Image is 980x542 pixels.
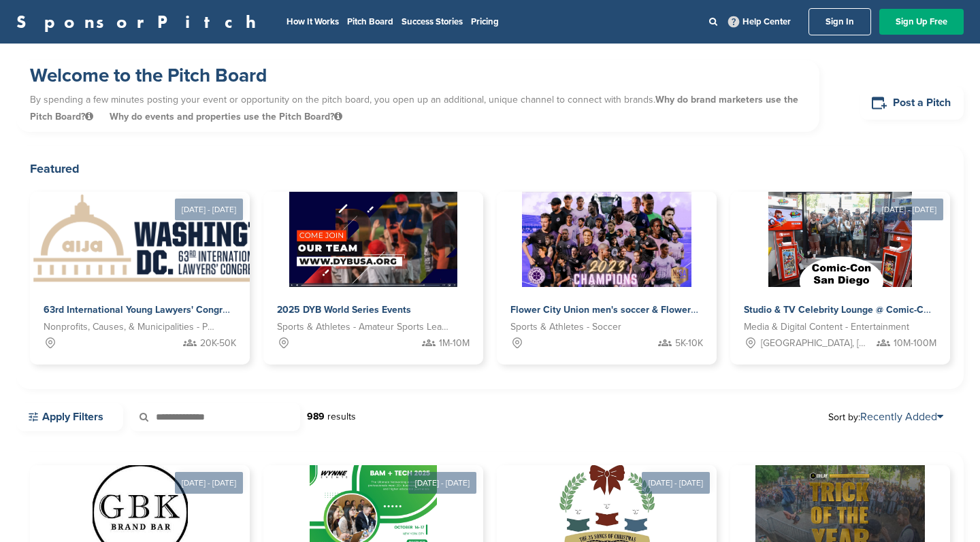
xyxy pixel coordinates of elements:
span: Why do events and properties use the Pitch Board? [110,111,342,122]
img: Sponsorpitch & [289,192,457,287]
p: By spending a few minutes posting your event or opportunity on the pitch board, you open up an ad... [30,88,806,129]
span: Sports & Athletes - Soccer [510,320,621,335]
div: [DATE] - [DATE] [175,472,243,494]
span: Nonprofits, Causes, & Municipalities - Professional Development [44,320,216,335]
a: Sign In [808,8,871,35]
a: Sign Up Free [879,9,964,35]
span: Sort by: [828,411,943,422]
a: Sponsorpitch & Flower City Union men's soccer & Flower City 1872 women's soccer Sports & Athletes... [497,192,717,365]
span: results [327,411,356,422]
span: Sports & Athletes - Amateur Sports Leagues [277,320,449,335]
span: Flower City Union men's soccer & Flower City 1872 women's soccer [510,304,807,316]
a: Pitch Board [347,16,393,27]
a: Success Stories [402,16,463,27]
div: [DATE] - [DATE] [408,472,476,494]
span: 63rd International Young Lawyers' Congress [44,304,238,316]
a: Help Center [725,14,794,30]
span: 10M-100M [894,336,936,351]
a: Pricing [471,16,499,27]
a: [DATE] - [DATE] Sponsorpitch & Studio & TV Celebrity Lounge @ Comic-Con [GEOGRAPHIC_DATA]. Over 3... [730,170,950,365]
a: Post a Pitch [860,86,964,120]
img: Sponsorpitch & [768,192,911,287]
div: [DATE] - [DATE] [875,199,943,220]
div: [DATE] - [DATE] [642,472,710,494]
div: [DATE] - [DATE] [175,199,243,220]
span: [GEOGRAPHIC_DATA], [GEOGRAPHIC_DATA] [761,336,869,351]
a: Apply Filters [16,403,123,431]
h1: Welcome to the Pitch Board [30,63,806,88]
a: SponsorPitch [16,13,265,31]
img: Sponsorpitch & [522,192,691,287]
span: 1M-10M [439,336,470,351]
a: How It Works [287,16,339,27]
span: 5K-10K [675,336,703,351]
strong: 989 [307,411,325,422]
a: Recently Added [860,410,943,424]
span: 2025 DYB World Series Events [277,304,411,316]
a: Sponsorpitch & 2025 DYB World Series Events Sports & Athletes - Amateur Sports Leagues 1M-10M [263,192,483,365]
img: Sponsorpitch & [30,192,300,287]
span: 20K-50K [200,336,236,351]
h2: Featured [30,159,950,178]
span: Media & Digital Content - Entertainment [744,320,909,335]
a: [DATE] - [DATE] Sponsorpitch & 63rd International Young Lawyers' Congress Nonprofits, Causes, & M... [30,170,250,365]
